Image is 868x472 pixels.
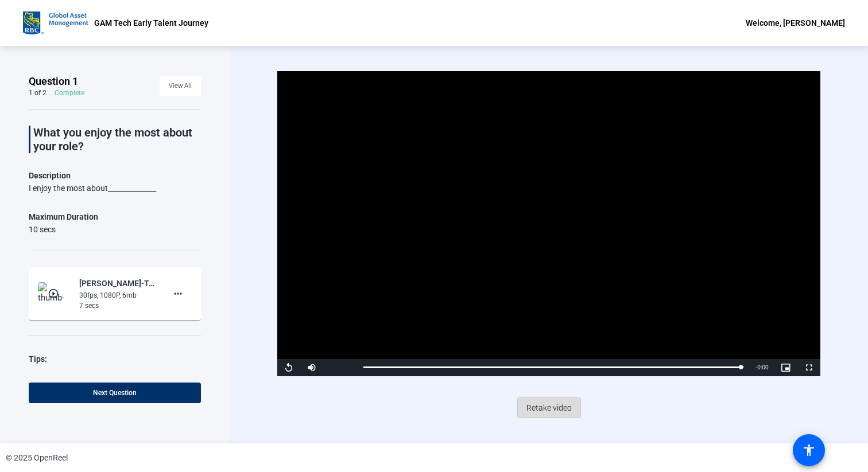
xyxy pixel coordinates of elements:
[169,77,192,95] span: View All
[29,383,201,403] button: Next Question
[29,224,98,235] div: 10 secs
[38,282,72,305] img: thumb-nail
[23,11,88,34] img: OpenReel logo
[755,364,757,370] span: -
[171,287,185,301] mat-icon: more_horiz
[29,88,46,97] div: 1 of 2
[363,366,743,368] div: Progress Bar
[29,169,201,182] p: Description
[33,126,201,153] p: What you enjoy the most about your role?
[6,452,68,464] div: © 2025 OpenReel
[802,443,816,457] mat-icon: accessibility
[277,359,300,376] button: Replay
[160,76,201,96] button: View All
[29,369,201,380] div: You can retake a recording you don’t like
[29,210,98,224] div: Maximum Duration
[277,71,820,376] div: Video Player
[93,389,137,397] span: Next Question
[300,359,323,376] button: Mute
[797,359,820,376] button: Fullscreen
[79,290,156,301] div: 30fps, 1080P, 6mb
[774,359,797,376] button: Picture-in-Picture
[29,352,201,366] div: Tips:
[55,88,84,97] div: Complete
[79,301,156,311] div: 7 secs
[746,16,845,30] div: Welcome, [PERSON_NAME]
[526,397,572,419] span: Retake video
[517,397,581,418] button: Retake video
[29,182,201,194] div: I enjoy the most about______________
[94,16,208,30] p: GAM Tech Early Talent Journey
[757,364,768,370] span: 0:00
[29,75,78,88] span: Question 1
[48,288,61,299] mat-icon: play_circle_outline
[79,276,156,290] div: [PERSON_NAME]-Tech town hall 2025-GAM Tech Early Talent Journey-1758062409460-webcam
